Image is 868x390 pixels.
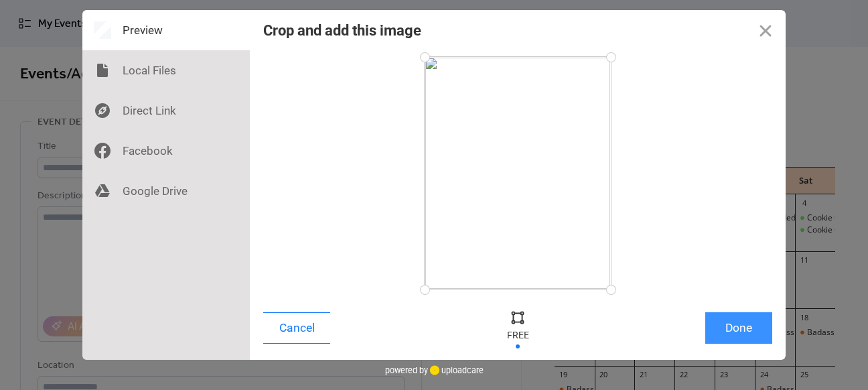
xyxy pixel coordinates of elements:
[82,50,250,90] div: Local Files
[385,360,484,380] div: powered by
[705,312,772,344] button: Done
[82,171,250,211] div: Google Drive
[745,10,786,50] button: Close
[82,90,250,131] div: Direct Link
[82,131,250,171] div: Facebook
[263,22,421,39] div: Crop and add this image
[82,10,250,50] div: Preview
[263,312,330,344] button: Cancel
[428,365,484,375] a: uploadcare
